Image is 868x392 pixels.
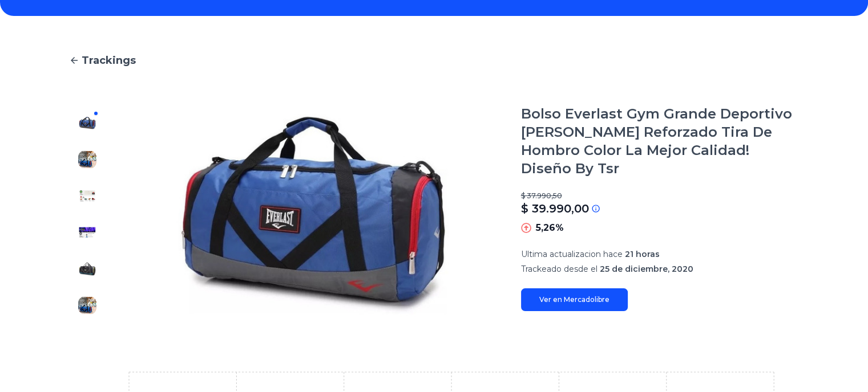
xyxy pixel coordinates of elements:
span: Ultima actualizacion hace [521,249,623,259]
img: Bolso Everlast Gym Grande Deportivo Urbano Reforzado Tira De Hombro Color La Mejor Calidad! Diseñ... [78,150,96,169]
img: Bolso Everlast Gym Grande Deportivo Urbano Reforzado Tira De Hombro Color La Mejor Calidad! Diseñ... [78,260,96,278]
span: 25 de diciembre, 2020 [600,264,693,274]
h1: Bolso Everlast Gym Grande Deportivo [PERSON_NAME] Reforzado Tira De Hombro Color La Mejor Calidad... [521,105,800,178]
img: Bolso Everlast Gym Grande Deportivo Urbano Reforzado Tira De Hombro Color La Mejor Calidad! Diseñ... [78,114,96,132]
span: Trackings [82,52,136,68]
img: Bolso Everlast Gym Grande Deportivo Urbano Reforzado Tira De Hombro Color La Mejor Calidad! Diseñ... [78,187,96,205]
span: 21 horas [625,249,660,259]
a: Trackings [69,52,800,68]
img: Bolso Everlast Gym Grande Deportivo Urbano Reforzado Tira De Hombro Color La Mejor Calidad! Diseñ... [128,105,498,324]
img: Bolso Everlast Gym Grande Deportivo Urbano Reforzado Tira De Hombro Color La Mejor Calidad! Diseñ... [78,296,96,315]
a: Ver en Mercadolibre [521,288,628,311]
p: $ 39.990,00 [521,201,589,217]
span: Trackeado desde el [521,264,597,274]
p: 5,26% [536,221,564,235]
img: Bolso Everlast Gym Grande Deportivo Urbano Reforzado Tira De Hombro Color La Mejor Calidad! Diseñ... [78,223,96,242]
p: $ 37.990,50 [521,191,800,201]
